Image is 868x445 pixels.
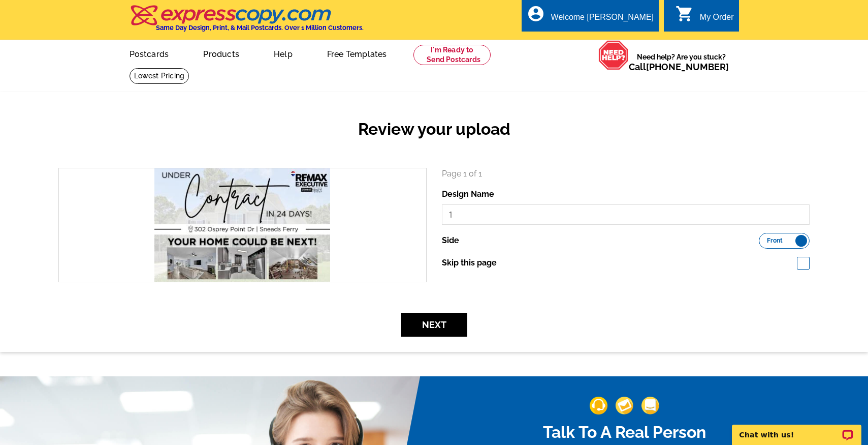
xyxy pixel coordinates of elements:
[130,12,364,32] a: Same Day Design, Print, & Mail Postcards. Over 1 Million Customers.
[401,313,467,337] button: Next
[51,120,817,139] h2: Review your upload
[725,413,868,445] iframe: LiveChat chat widget
[646,62,729,72] a: [PHONE_NUMBER]
[442,188,494,200] label: Design Name
[187,41,255,65] a: Products
[258,41,309,65] a: Help
[311,41,403,65] a: Free Templates
[767,238,783,243] span: Front
[442,168,810,180] p: Page 1 of 1
[629,52,734,72] span: Need help? Are you stuck?
[442,234,459,247] label: Side
[442,204,810,225] input: File Name
[551,13,654,27] div: Welcome [PERSON_NAME]
[156,24,364,32] h4: Same Day Design, Print, & Mail Postcards. Over 1 Million Customers.
[527,5,545,23] i: account_circle
[700,13,734,27] div: My Order
[629,62,729,72] span: Call
[598,40,629,70] img: help
[485,423,764,442] h2: Talk To A Real Person
[676,11,734,24] a: shopping_cart My Order
[676,5,694,23] i: shopping_cart
[616,397,633,414] img: support-img-2.png
[641,397,659,414] img: support-img-3_1.png
[113,41,185,65] a: Postcards
[590,397,607,414] img: support-img-1.png
[442,257,497,269] label: Skip this page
